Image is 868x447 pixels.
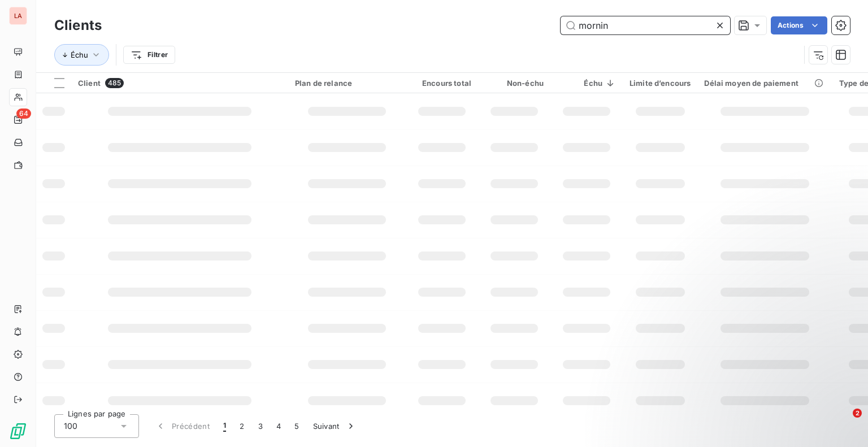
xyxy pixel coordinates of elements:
h3: Clients [54,15,102,36]
span: 100 [64,420,77,432]
span: 64 [16,109,31,119]
button: 5 [288,414,306,438]
span: Échu [71,50,88,59]
button: Échu [54,44,109,66]
span: 1 [223,420,226,432]
div: Délai moyen de paiement [704,79,825,88]
iframe: Intercom notifications message [642,337,868,416]
span: Client [78,79,101,88]
button: Actions [771,16,827,34]
button: 4 [270,414,288,438]
span: 2 [853,409,862,418]
span: 485 [105,78,124,88]
button: Filtrer [123,46,175,64]
input: Rechercher [561,16,730,34]
div: Encours total [413,79,471,88]
div: Échu [557,79,616,88]
button: 1 [216,414,233,438]
div: Non-échu [485,79,544,88]
div: LA [9,7,27,25]
button: Précédent [148,414,216,438]
img: Logo LeanPay [9,422,27,440]
div: Limite d’encours [630,79,691,88]
button: 3 [251,414,270,438]
button: 2 [233,414,251,438]
iframe: Intercom live chat [830,409,857,436]
div: Plan de relance [295,79,399,88]
button: Suivant [306,414,363,438]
